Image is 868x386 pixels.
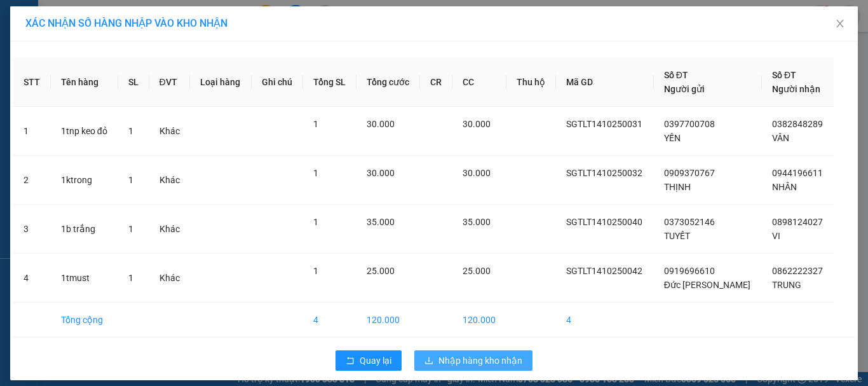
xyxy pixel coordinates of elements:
span: 30.000 [367,119,395,129]
td: 1tmust [51,254,118,303]
span: 0898124027 [772,217,823,227]
span: 1 [313,217,318,227]
span: Người nhận [772,84,820,94]
span: 1 [313,119,318,129]
th: Ghi chú [252,58,303,107]
th: Thu hộ [506,58,556,107]
span: 0944196611 [772,168,823,178]
span: 30.000 [367,168,395,178]
span: 1 [128,175,133,185]
span: 25.000 [463,266,491,276]
span: close [835,18,845,29]
span: Số ĐT [772,70,796,80]
span: TRUNG [772,280,801,290]
th: Tổng SL [303,58,356,107]
span: XÁC NHẬN SỐ HÀNG NHẬP VÀO KHO NHẬN [25,17,227,29]
td: Khác [149,205,191,254]
span: THỊNH [664,182,691,192]
span: 1 [313,266,318,276]
span: download [424,356,433,366]
td: 2 [13,156,51,205]
span: SGTLT1410250042 [566,266,642,276]
span: TUYẾT [664,231,690,241]
td: 120.000 [452,303,506,338]
span: 0919696610 [664,266,715,276]
td: 1 [13,107,51,156]
span: 35.000 [367,217,395,227]
td: 4 [303,303,356,338]
th: Tổng cước [356,58,420,107]
span: 0382848289 [772,119,823,129]
span: 0909370767 [664,168,715,178]
span: NHÂN [772,182,797,192]
span: 25.000 [367,266,395,276]
span: SGTLT1410250040 [566,217,642,227]
th: SL [118,58,149,107]
span: SGTLT1410250031 [566,119,642,129]
td: 1b trắng [51,205,118,254]
span: 0397700708 [664,119,715,129]
td: 4 [13,254,51,303]
span: 0373052146 [664,217,715,227]
span: VI [772,231,780,241]
span: Người gửi [664,84,705,94]
th: Mã GD [556,58,654,107]
span: 1 [128,126,133,136]
span: VÂN [772,133,789,143]
th: STT [13,58,51,107]
span: Đức [PERSON_NAME] [664,280,750,290]
span: Quay lại [360,354,391,368]
td: Tổng cộng [51,303,118,338]
th: Loại hàng [190,58,251,107]
th: Tên hàng [51,58,118,107]
button: Close [822,6,858,42]
th: CC [452,58,506,107]
td: Khác [149,156,191,205]
td: Khác [149,254,191,303]
td: 1tnp keo đỏ [51,107,118,156]
span: YẾN [664,133,681,143]
td: Khác [149,107,191,156]
span: 1 [128,273,133,283]
th: ĐVT [149,58,191,107]
td: 120.000 [356,303,420,338]
span: 1 [313,168,318,178]
span: 35.000 [463,217,491,227]
span: Số ĐT [664,70,688,80]
span: 30.000 [463,168,491,178]
button: rollbackQuay lại [336,350,402,371]
span: 0862222327 [772,266,823,276]
td: 1ktrong [51,156,118,205]
td: 4 [556,303,654,338]
button: downloadNhập hàng kho nhận [414,350,532,371]
span: SGTLT1410250032 [566,168,642,178]
span: 30.000 [463,119,491,129]
th: CR [420,58,452,107]
span: 1 [128,224,133,234]
td: 3 [13,205,51,254]
span: rollback [346,356,355,366]
span: Nhập hàng kho nhận [438,354,522,368]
